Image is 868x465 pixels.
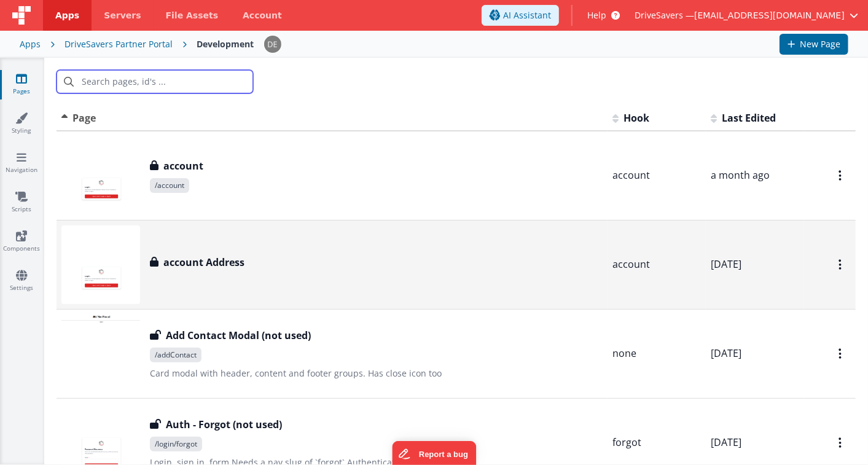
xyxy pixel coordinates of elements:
[612,257,701,272] div: account
[780,34,848,55] button: New Page
[150,437,202,451] span: /login/forgot
[831,341,851,366] button: Options
[831,163,851,188] button: Options
[197,38,254,50] div: Development
[55,9,79,21] span: Apps
[831,252,851,277] button: Options
[694,9,845,21] span: [EMAIL_ADDRESS][DOMAIN_NAME]
[104,9,141,21] span: Servers
[635,9,858,21] button: DriveSavers — [EMAIL_ADDRESS][DOMAIN_NAME]
[482,5,559,26] button: AI Assistant
[711,168,770,182] span: a month ago
[150,348,201,362] span: /addContact
[20,38,41,50] div: Apps
[711,257,741,271] span: [DATE]
[612,436,701,450] div: forgot
[166,9,219,21] span: File Assets
[150,178,189,193] span: /account
[166,417,282,432] h3: Auth - Forgot (not used)
[624,111,649,125] span: Hook
[587,9,606,21] span: Help
[711,436,741,449] span: [DATE]
[264,36,281,53] img: c1374c675423fc74691aaade354d0b4b
[831,430,851,455] button: Options
[612,168,701,182] div: account
[57,70,253,93] input: Search pages, id's ...
[722,111,776,125] span: Last Edited
[635,9,694,21] span: DriveSavers —
[503,9,551,21] span: AI Assistant
[711,346,741,360] span: [DATE]
[166,328,311,343] h3: Add Contact Modal (not used)
[612,346,701,361] div: none
[163,158,203,173] h3: account
[72,111,96,125] span: Page
[163,255,244,270] h3: account Address
[150,367,603,380] p: Card modal with header, content and footer groups. Has close icon too
[65,38,173,50] div: DriveSavers Partner Portal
